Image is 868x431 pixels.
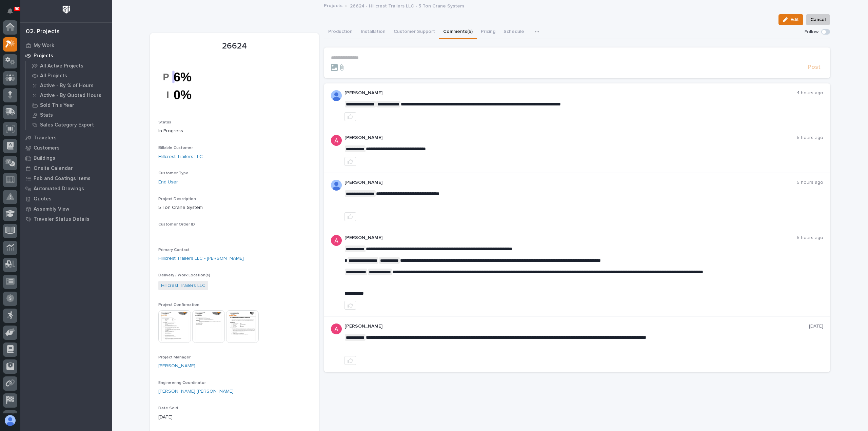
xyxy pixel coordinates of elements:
[158,197,196,201] span: Project Description
[20,173,112,183] a: Fab and Coatings Items
[40,112,53,118] p: Stats
[158,248,190,252] span: Primary Contact
[390,25,439,39] button: Customer Support
[40,83,94,89] p: Active - By % of Hours
[158,62,209,109] img: EhPI1LWz3S9-QPJrHMRvKhE1sCh3Ovr-2VXZtJuNDhg
[806,14,830,25] button: Cancel
[34,176,91,182] p: Fab and Coatings Items
[331,180,342,191] img: AOh14GjpcA6ydKGAvwfezp8OhN30Q3_1BHk5lQOeczEvCIoEuGETHm2tT-JUDAHyqffuBe4ae2BInEDZwLlH3tcCd_oYlV_i4...
[158,355,191,359] span: Project Manager
[40,63,83,69] p: All Active Projects
[344,356,356,365] button: like this post
[797,135,823,141] p: 5 hours ago
[158,273,210,277] span: Delivery / Work Location(s)
[34,216,90,222] p: Traveler Status Details
[158,179,178,186] a: End User
[34,206,69,212] p: Assembly View
[34,53,53,59] p: Projects
[40,102,74,109] p: Sold This Year
[324,1,342,9] a: Projects
[40,93,101,99] p: Active - By Quoted Hours
[158,381,206,385] span: Engineering Coordinator
[3,4,17,18] button: Notifications
[26,71,112,80] a: All Projects
[158,222,195,227] span: Customer Order ID
[20,163,112,173] a: Onsite Calendar
[158,363,195,370] a: [PERSON_NAME]
[40,73,67,79] p: All Projects
[158,128,311,135] p: In Progress
[20,204,112,214] a: Assembly View
[20,153,112,163] a: Buildings
[158,41,311,51] p: 26624
[20,133,112,143] a: Travelers
[26,81,112,90] a: Active - By % of Hours
[158,146,193,150] span: Billable Customer
[796,90,823,96] p: 4 hours ago
[158,230,311,237] p: -
[350,2,464,9] p: 26624 - Hillcrest Trailers LLC - 5 Ton Crane System
[810,16,826,24] span: Cancel
[60,3,73,16] img: Workspace Logo
[790,17,799,23] span: Edit
[477,25,499,39] button: Pricing
[778,14,803,25] button: Edit
[34,186,84,192] p: Automated Drawings
[34,155,55,161] p: Buildings
[26,120,112,130] a: Sales Category Export
[26,91,112,100] a: Active - By Quoted Hours
[324,25,357,39] button: Production
[26,61,112,71] a: All Active Projects
[797,235,823,241] p: 5 hours ago
[499,25,528,39] button: Schedule
[20,143,112,153] a: Customers
[3,413,17,428] button: users-avatar
[20,51,112,61] a: Projects
[158,171,189,175] span: Customer Type
[26,28,60,36] div: 02. Projects
[15,6,19,11] p: 90
[357,25,390,39] button: Installation
[797,180,823,185] p: 5 hours ago
[805,63,823,71] button: Post
[158,388,234,395] a: [PERSON_NAME] [PERSON_NAME]
[26,110,112,120] a: Stats
[34,43,54,49] p: My Work
[158,120,171,124] span: Status
[26,100,112,110] a: Sold This Year
[161,282,205,289] a: Hillcrest Trailers LLC
[344,112,356,121] button: like this post
[8,8,17,19] div: Notifications90
[158,414,311,421] p: [DATE]
[34,145,60,151] p: Customers
[331,90,342,101] img: AD5-WCmqz5_Kcnfb-JNJs0Fv3qBS0Jz1bxG2p1UShlkZ8J-3JKvvASxRW6Lr0wxC8O3POQnnEju8qItGG9E5Uxbglh-85Yquq...
[439,25,477,39] button: Comments (5)
[344,212,356,221] button: like this post
[344,324,809,329] p: [PERSON_NAME]
[331,235,342,246] img: ACg8ocKcMZQ4tabbC1K-lsv7XHeQNnaFu4gsgPufzKnNmz0_a9aUSA=s96-c
[158,406,178,410] span: Date Sold
[344,90,796,96] p: [PERSON_NAME]
[331,135,342,146] img: ACg8ocKcMZQ4tabbC1K-lsv7XHeQNnaFu4gsgPufzKnNmz0_a9aUSA=s96-c
[20,194,112,204] a: Quotes
[344,180,797,185] p: [PERSON_NAME]
[34,196,52,202] p: Quotes
[344,157,356,166] button: like this post
[20,183,112,194] a: Automated Drawings
[158,255,244,262] a: Hillcrest Trailers LLC - [PERSON_NAME]
[40,122,94,128] p: Sales Category Export
[34,165,73,172] p: Onsite Calendar
[809,324,823,329] p: [DATE]
[344,301,356,310] button: like this post
[331,324,342,334] img: ACg8ocKcMZQ4tabbC1K-lsv7XHeQNnaFu4gsgPufzKnNmz0_a9aUSA=s96-c
[20,40,112,51] a: My Work
[805,29,818,35] p: Follow
[34,135,57,141] p: Travelers
[20,214,112,224] a: Traveler Status Details
[344,235,797,241] p: [PERSON_NAME]
[158,303,199,307] span: Project Confirmation
[158,204,311,211] p: 5 Ton Crane System
[344,135,797,141] p: [PERSON_NAME]
[808,63,821,71] span: Post
[158,153,203,160] a: Hillcrest Trailers LLC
